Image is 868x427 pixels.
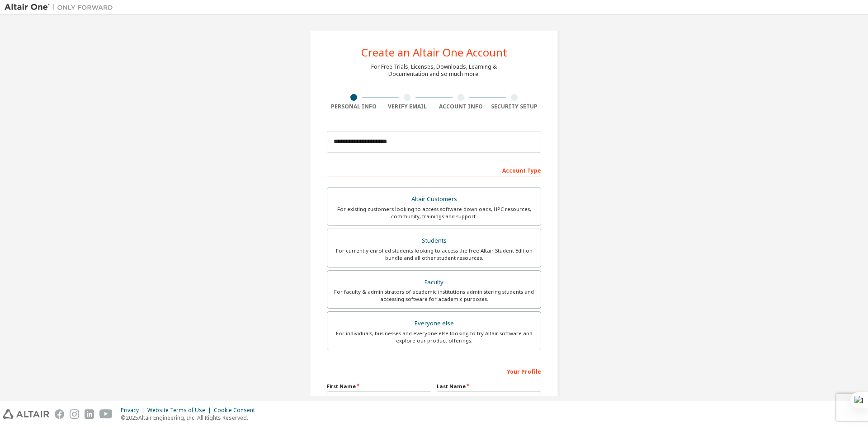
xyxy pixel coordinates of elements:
div: Account Type [327,163,541,177]
div: For Free Trials, Licenses, Downloads, Learning & Documentation and so much more. [371,63,497,78]
div: Privacy [121,407,147,414]
div: Cookie Consent [214,407,260,414]
div: Create an Altair One Account [361,47,507,58]
div: For faculty & administrators of academic institutions administering students and accessing softwa... [333,288,535,303]
div: Everyone else [333,317,535,330]
p: © 2025 Altair Engineering, Inc. All Rights Reserved. [121,414,260,422]
div: Account Info [434,103,488,110]
div: For individuals, businesses and everyone else looking to try Altair software and explore our prod... [333,330,535,344]
div: Students [333,235,535,247]
div: For currently enrolled students looking to access the free Altair Student Edition bundle and all ... [333,247,535,262]
div: Website Terms of Use [147,407,214,414]
div: Faculty [333,276,535,289]
img: linkedin.svg [85,409,94,419]
img: Altair One [5,3,118,12]
label: Last Name [437,383,541,390]
img: youtube.svg [99,409,113,419]
img: altair_logo.svg [3,409,49,419]
div: For existing customers looking to access software downloads, HPC resources, community, trainings ... [333,206,535,220]
img: facebook.svg [55,409,64,419]
div: Your Profile [327,364,541,378]
img: instagram.svg [70,409,79,419]
div: Personal Info [327,103,381,110]
div: Altair Customers [333,193,535,206]
label: First Name [327,383,431,390]
div: Verify Email [381,103,434,110]
div: Security Setup [488,103,542,110]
